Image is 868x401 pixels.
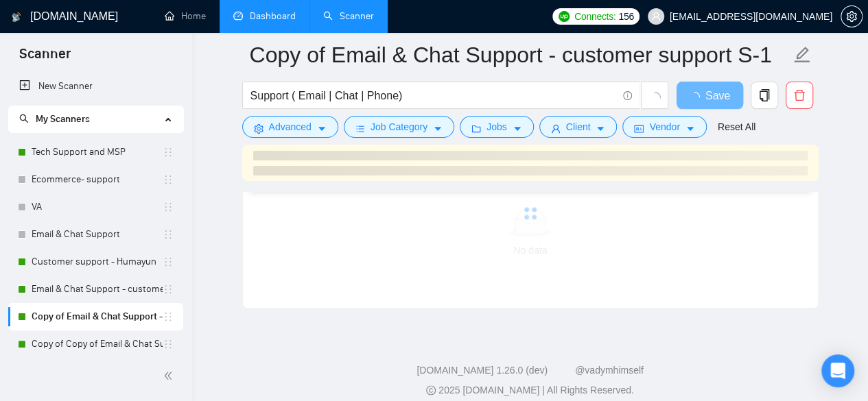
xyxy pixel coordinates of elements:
a: Ecommerce- support [32,166,163,193]
button: settingAdvancedcaret-down [242,116,338,138]
li: Customer support - Humayun [8,248,183,276]
a: Copy of Copy of Email & Chat Support - customer support S-1 [32,330,163,358]
span: loading [648,92,661,104]
span: copy [751,89,777,101]
span: Vendor [649,119,679,134]
span: loading [689,92,705,103]
span: Client [566,119,591,134]
span: idcard [634,123,644,134]
span: setting [841,11,862,22]
li: Copy of Copy of Email & Chat Support - customer support S-1 [8,330,183,358]
span: My Scanners [36,113,90,125]
li: Tech Support and MSP [8,138,183,166]
a: Email & Chat Support [32,221,163,248]
span: Advanced [269,119,312,134]
div: 2025 [DOMAIN_NAME] | All Rights Reserved. [203,383,857,398]
a: Customer support - Humayun [32,248,163,276]
span: holder [163,229,174,240]
a: Tech Support and MSP [32,138,163,166]
img: upwork-logo.png [559,11,570,22]
a: Reset All [718,119,755,134]
li: New Scanner [8,73,183,100]
li: Copy of Email & Chat Support - customer support S-1 [8,303,183,330]
button: idcardVendorcaret-down [622,116,706,138]
span: caret-down [596,123,605,134]
a: VA [32,193,163,221]
span: edit [793,46,811,64]
span: caret-down [685,123,695,134]
input: Search Freelance Jobs... [250,87,617,104]
span: holder [163,202,174,212]
span: caret-down [513,123,522,134]
span: holder [163,147,174,158]
button: copy [751,82,778,109]
button: Save [677,82,743,109]
button: delete [786,82,813,109]
li: Ecommerce- support [8,166,183,193]
span: search [19,114,29,123]
span: Connects: [574,9,615,24]
input: Scanner name... [250,38,790,72]
a: homeHome [165,10,206,22]
button: setting [841,5,863,27]
span: Job Category [371,119,427,134]
a: dashboardDashboard [233,10,296,22]
span: 156 [618,9,633,24]
span: copyright [426,385,436,395]
span: info-circle [623,91,632,100]
li: VA [8,193,183,221]
button: barsJob Categorycaret-down [344,116,454,138]
span: Save [705,87,730,104]
a: Email & Chat Support - customer support S-1 [32,276,163,303]
span: holder [163,256,174,267]
span: double-left [163,369,177,382]
a: Copy of Email & Chat Support - customer support S-1 [32,303,163,330]
span: user [651,12,661,21]
span: caret-down [433,123,443,134]
span: bars [355,123,365,134]
a: searchScanner [323,10,374,22]
button: userClientcaret-down [539,116,618,138]
button: folderJobscaret-down [460,116,534,138]
span: Jobs [486,119,507,134]
span: user [551,123,561,134]
span: My Scanners [19,113,90,125]
span: caret-down [317,123,327,134]
img: logo [12,6,21,28]
div: Open Intercom Messenger [821,354,854,387]
span: holder [163,284,174,295]
a: setting [841,11,863,22]
a: @vadymhimself [575,365,644,376]
span: delete [786,89,812,101]
span: holder [163,311,174,322]
span: holder [163,174,174,185]
li: Email & Chat Support - customer support S-1 [8,276,183,303]
a: [DOMAIN_NAME] 1.26.0 (dev) [417,365,548,376]
li: Email & Chat Support [8,221,183,248]
span: folder [471,123,481,134]
a: New Scanner [19,73,172,100]
span: Scanner [8,44,82,73]
span: setting [254,123,263,134]
span: holder [163,339,174,350]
